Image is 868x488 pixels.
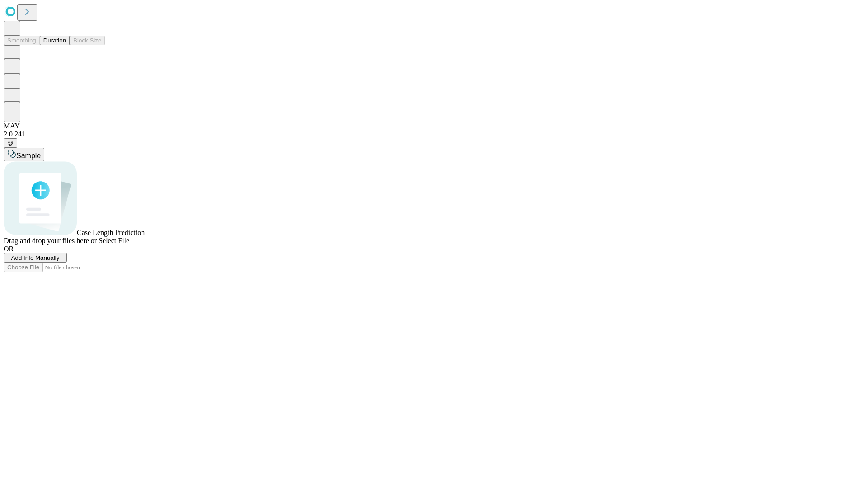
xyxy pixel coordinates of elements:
[40,36,70,45] button: Duration
[70,36,105,45] button: Block Size
[4,253,67,263] button: Add Info Manually
[11,254,60,261] span: Add Info Manually
[99,237,129,244] span: Select File
[4,148,44,161] button: Sample
[4,130,864,138] div: 2.0.241
[4,36,40,45] button: Smoothing
[4,245,14,253] span: OR
[4,138,17,148] button: @
[4,122,864,130] div: MAY
[4,237,97,244] span: Drag and drop your files here or
[77,229,145,236] span: Case Length Prediction
[7,140,14,146] span: @
[16,152,41,160] span: Sample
